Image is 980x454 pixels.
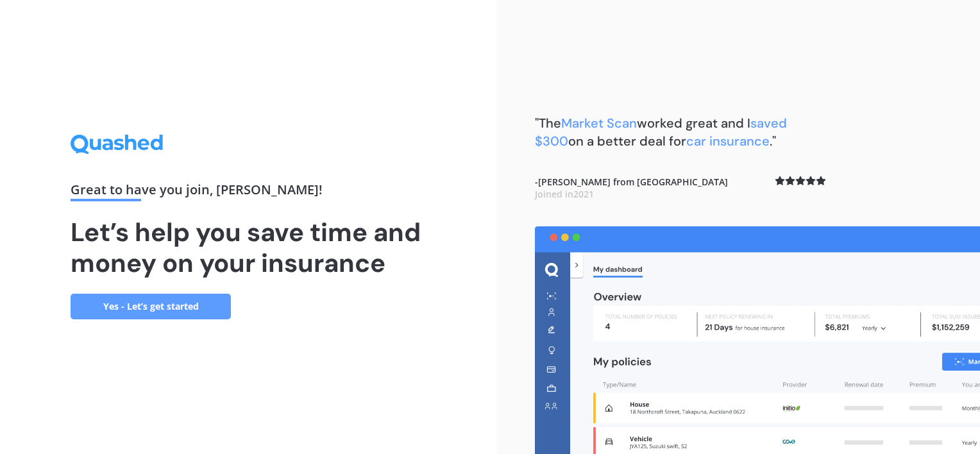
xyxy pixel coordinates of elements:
div: Great to have you join , [PERSON_NAME] ! [71,183,426,201]
span: car insurance [686,133,770,149]
img: dashboard.webp [535,226,980,454]
h1: Let’s help you save time and money on your insurance [71,217,426,278]
span: Joined in 2021 [535,188,594,200]
span: Market Scan [561,115,637,131]
span: saved $300 [535,115,787,149]
a: Yes - Let’s get started [71,294,231,319]
b: - [PERSON_NAME] from [GEOGRAPHIC_DATA] [535,176,728,201]
b: "The worked great and I on a better deal for ." [535,115,787,149]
